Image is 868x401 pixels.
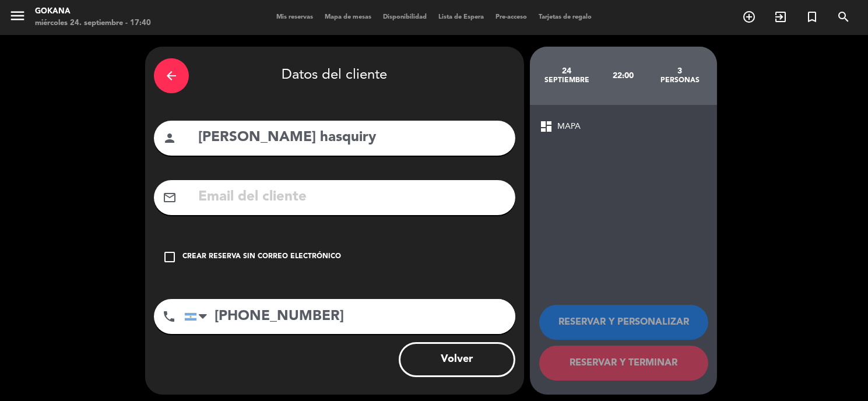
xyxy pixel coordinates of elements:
[652,76,708,85] div: personas
[184,299,515,334] input: Número de teléfono...
[154,55,515,96] div: Datos del cliente
[35,17,151,29] div: miércoles 24. septiembre - 17:40
[533,14,598,20] span: Tarjetas de regalo
[197,185,507,209] input: Email del cliente
[595,55,652,96] div: 22:00
[539,76,595,85] div: septiembre
[837,10,851,24] i: search
[163,191,177,205] i: mail_outline
[9,7,26,29] button: menu
[774,10,788,24] i: exit_to_app
[270,14,319,20] span: Mis reservas
[182,251,341,263] div: Crear reserva sin correo electrónico
[557,120,581,133] span: MAPA
[539,119,553,133] span: dashboard
[805,10,819,24] i: turned_in_not
[433,14,490,20] span: Lista de Espera
[539,305,708,340] button: RESERVAR Y PERSONALIZAR
[539,66,595,76] div: 24
[163,250,177,264] i: check_box_outline_blank
[197,126,507,150] input: Nombre del cliente
[162,309,176,323] i: phone
[490,14,533,20] span: Pre-acceso
[9,7,26,24] i: menu
[377,14,433,20] span: Disponibilidad
[539,346,708,381] button: RESERVAR Y TERMINAR
[163,131,177,145] i: person
[35,6,151,17] div: GOKANA
[185,300,212,333] div: Argentina: +54
[164,69,178,83] i: arrow_back
[319,14,377,20] span: Mapa de mesas
[742,10,756,24] i: add_circle_outline
[399,342,515,377] button: Volver
[652,66,708,76] div: 3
